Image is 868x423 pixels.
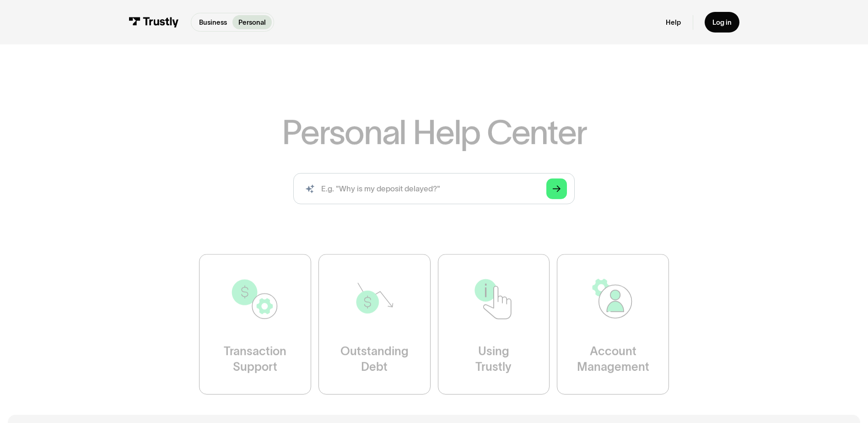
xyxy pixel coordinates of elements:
div: Account Management [577,344,649,375]
div: Outstanding Debt [340,344,409,375]
a: OutstandingDebt [318,254,431,395]
a: AccountManagement [557,254,669,395]
a: UsingTrustly [437,254,550,395]
div: Using Trustly [475,344,512,375]
a: Personal [232,15,271,29]
a: TransactionSupport [199,254,311,395]
a: Help [666,18,681,27]
h1: Personal Help Center [282,115,587,149]
div: Log in [712,18,732,27]
p: Business [199,17,227,27]
input: search [293,173,574,204]
div: Transaction Support [224,344,286,375]
a: Business [193,15,232,29]
p: Personal [238,17,266,27]
form: Search [293,173,574,204]
img: Trustly Logo [129,17,179,27]
a: Log in [705,12,739,33]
